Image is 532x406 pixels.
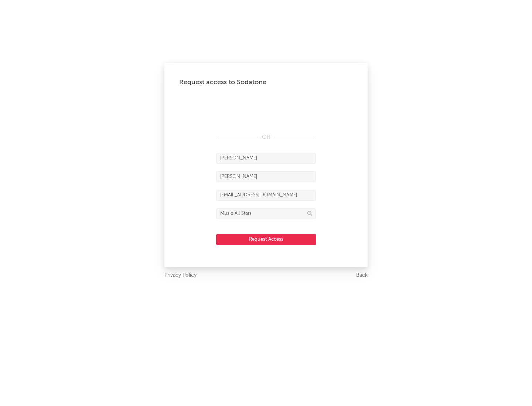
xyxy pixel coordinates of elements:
button: Request Access [216,234,316,245]
a: Privacy Policy [164,271,197,280]
input: Division [216,208,316,219]
input: First Name [216,153,316,164]
div: OR [216,133,316,142]
div: Request access to Sodatone [179,78,353,87]
a: Back [356,271,368,280]
input: Email [216,190,316,201]
input: Last Name [216,171,316,182]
